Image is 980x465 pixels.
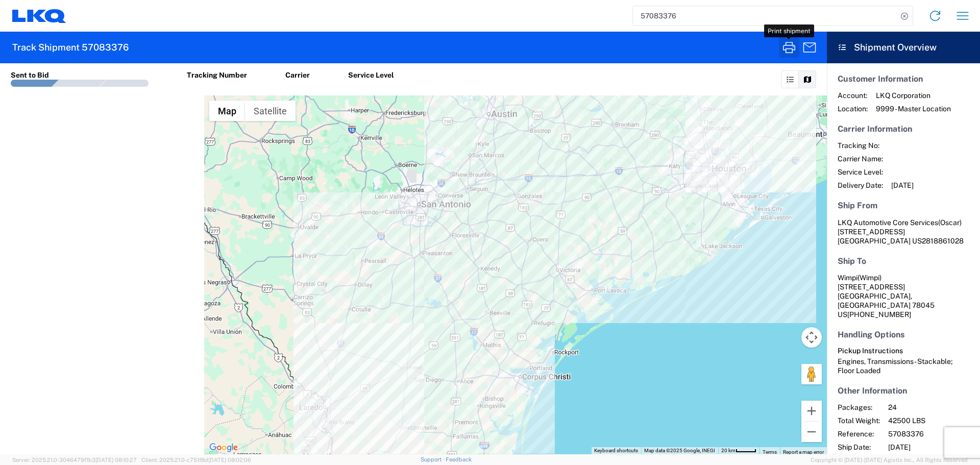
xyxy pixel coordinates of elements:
h5: Carrier Information [838,124,969,134]
a: Open this area in Google Maps (opens a new window) [207,441,240,454]
h5: Ship From [838,201,969,210]
span: [DATE] 08:10:27 [95,457,137,463]
span: Server: 2025.21.0-3046479f1b3 [12,457,137,463]
span: (Oscar) [938,218,962,227]
span: Delivery Date: [838,181,883,190]
span: 42500 LBS [888,416,975,425]
span: Reference: [838,429,880,438]
div: Carrier [285,70,310,80]
span: LKQ Automotive Core Services [838,218,938,227]
h6: Pickup Instructions [838,347,969,355]
span: 20 km [721,448,736,453]
a: Report a map error [783,449,824,455]
input: Shipment, tracking or reference number [633,6,897,26]
span: [STREET_ADDRESS] [838,228,905,236]
img: Google [207,441,240,454]
address: [GEOGRAPHIC_DATA], [GEOGRAPHIC_DATA] 78045 US [838,273,969,319]
h5: Other Information [838,386,969,396]
span: [DATE] [891,181,914,190]
span: Map data ©2025 Google, INEGI [644,448,715,453]
a: Feedback [446,456,472,462]
button: Keyboard shortcuts [594,447,638,454]
span: 9999 - Master Location [876,104,951,113]
h5: Ship To [838,256,969,266]
button: Map camera controls [801,327,822,348]
span: Client: 2025.21.0-c751f8d [141,457,251,463]
span: [PHONE_NUMBER] [847,310,911,319]
button: Drag Pegman onto the map to open Street View [801,364,822,384]
span: Copyright © [DATE]-[DATE] Agistix Inc., All Rights Reserved [811,455,968,464]
button: Zoom in [801,401,822,421]
button: Zoom out [801,422,822,442]
header: Shipment Overview [827,32,980,63]
span: Ship Date: [838,443,880,452]
a: Support [421,456,446,462]
div: Sent to Bid [11,70,49,80]
address: [GEOGRAPHIC_DATA] US [838,218,969,246]
span: Wimpi [STREET_ADDRESS] [838,274,905,291]
span: 24 [888,403,975,412]
h5: Handling Options [838,330,969,339]
span: LKQ Corporation [876,91,951,100]
button: Map Scale: 20 km per 37 pixels [718,447,759,454]
span: [DATE] 08:02:06 [208,457,251,463]
span: Carrier Name: [838,154,883,163]
span: 2818861028 [922,237,964,245]
span: Total Weight: [838,416,880,425]
div: Tracking Number [187,70,247,80]
span: 57083376 [888,429,975,438]
span: Account: [838,91,868,100]
span: Packages: [838,403,880,412]
span: (Wimpi) [857,274,881,282]
div: Service Level [348,70,394,80]
span: [DATE] [888,443,975,452]
span: Location: [838,104,868,113]
a: Terms [763,449,777,455]
h2: Track Shipment 57083376 [12,41,129,54]
span: Service Level: [838,167,883,177]
button: Show street map [209,101,245,121]
h5: Customer Information [838,74,969,84]
button: Show satellite imagery [245,101,296,121]
span: Tracking No: [838,141,883,150]
div: Engines, Transmissions - Stackable; Floor Loaded [838,357,969,375]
